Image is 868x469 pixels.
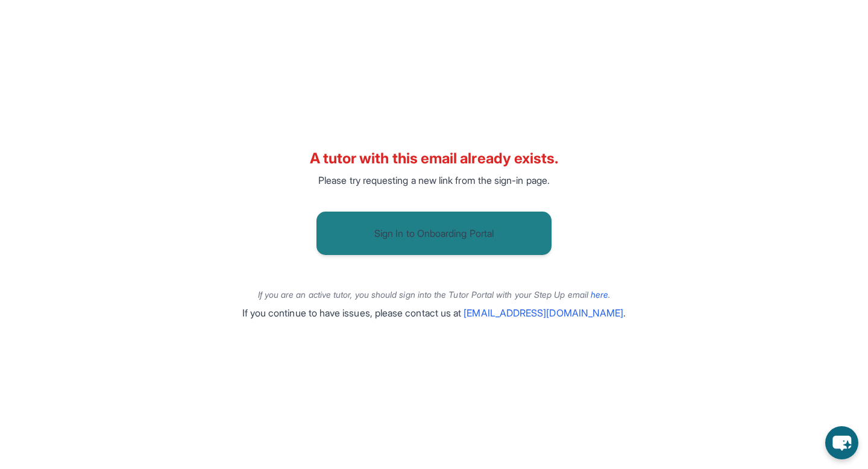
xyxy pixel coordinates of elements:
a: Sign In to Onboarding Portal [307,207,561,260]
p: Please try requesting a new link from the sign-in page. [318,173,550,187]
a: here [591,289,608,300]
button: Sign In to Onboarding Portal [316,212,552,255]
p: If you are an active tutor, you should sign into the Tutor Portal with your Step Up email . [258,289,611,301]
button: chat-button [825,426,858,459]
h2: A tutor with this email already exists. [310,149,559,168]
p: If you continue to have issues, please contact us at . [242,306,626,320]
a: [EMAIL_ADDRESS][DOMAIN_NAME] [464,307,623,319]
